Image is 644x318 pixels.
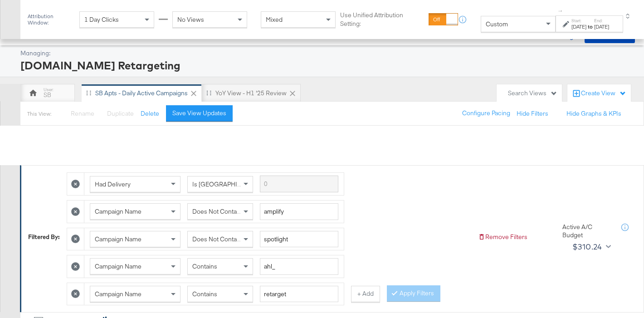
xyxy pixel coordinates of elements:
[581,89,626,98] div: Create View
[486,20,508,28] span: Custom
[44,91,51,99] div: SB
[27,13,75,26] div: Attribution Window:
[141,109,159,118] button: Delete
[95,180,131,188] span: Had Delivery
[562,223,612,240] div: Active A/C Budget
[517,109,548,118] button: Hide Filters
[571,18,586,24] label: Start:
[107,109,134,117] span: Duplicate
[192,207,242,215] span: Does Not Contain
[571,23,586,30] div: [DATE]
[84,15,119,24] span: 1 Day Clicks
[172,109,226,117] div: Save View Updates
[569,240,613,254] button: $310.24
[556,10,565,13] span: ↑
[260,258,338,275] input: Enter a search term
[192,290,217,298] span: Contains
[192,180,262,188] span: Is [GEOGRAPHIC_DATA]
[32,32,63,39] a: Dashboard
[192,235,242,243] span: Does Not Contain
[95,89,188,98] div: SB Apts - Daily Active Campaigns
[572,240,602,254] div: $310.24
[20,32,32,39] span: /
[260,176,338,192] input: Enter a search term
[27,110,51,117] div: This View:
[456,105,517,122] button: Configure Pacing
[192,262,217,270] span: Contains
[166,105,233,122] button: Save View Updates
[86,90,91,95] div: Drag to reorder tab
[594,23,609,30] div: [DATE]
[260,286,338,303] input: Enter a search term
[71,109,94,117] span: Rename
[260,231,338,248] input: Enter a search term
[594,18,609,24] label: End:
[177,15,204,24] span: No Views
[20,58,633,73] div: [DOMAIN_NAME] Retargeting
[260,203,338,220] input: Enter a search term
[215,89,287,98] div: YoY View - H1 '25 Review
[266,15,283,24] span: Mixed
[95,262,141,270] span: Campaign Name
[206,90,211,95] div: Drag to reorder tab
[586,23,594,30] strong: to
[9,32,20,39] span: Ads
[508,89,557,98] div: Search Views
[95,235,141,243] span: Campaign Name
[351,286,380,302] button: + Add
[20,49,633,58] div: Managing:
[566,109,621,118] button: Hide Graphs & KPIs
[340,11,425,28] label: Use Unified Attribution Setting:
[95,290,141,298] span: Campaign Name
[478,233,527,241] button: Remove Filters
[28,233,60,241] div: Filtered By:
[95,207,141,215] span: Campaign Name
